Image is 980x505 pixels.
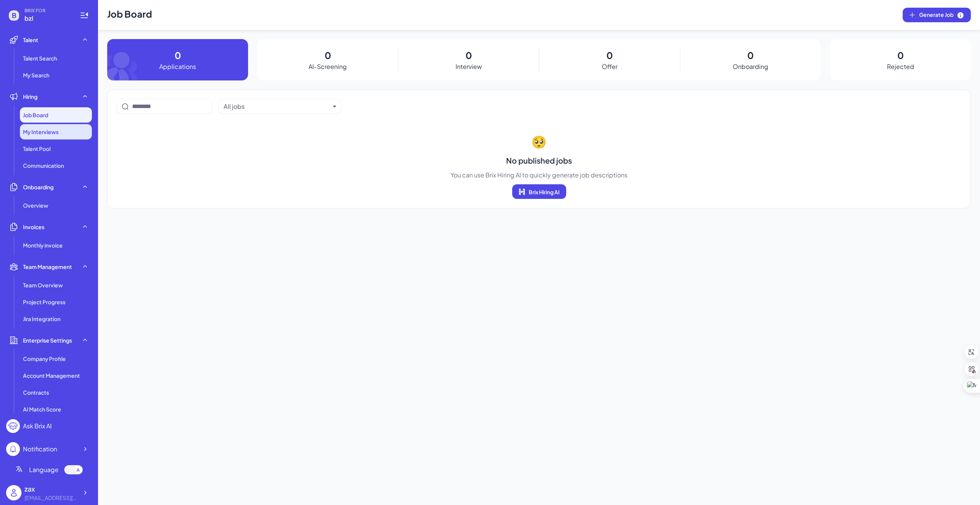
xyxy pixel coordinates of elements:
[747,48,754,62] p: 0
[897,48,904,62] p: 0
[24,8,70,14] span: BRIX FOR
[23,405,61,413] span: AI Match Score
[23,241,63,249] span: Monthly invoice
[23,93,38,100] span: Hiring
[23,315,60,323] span: Jira Integration
[23,444,57,454] div: Notification
[23,336,72,344] span: Enterprise Settings
[224,102,330,111] button: All jobs
[512,184,566,199] button: Brix Hiring AI
[175,48,181,62] p: 0
[23,36,38,44] span: Talent
[465,48,472,62] p: 0
[325,48,331,62] p: 0
[24,484,78,494] div: zax
[23,421,52,431] div: Ask Brix AI
[23,128,59,136] span: My Interviews
[531,132,547,151] span: 🥺
[6,485,21,500] img: user_logo.png
[23,298,65,306] span: Project Progress
[23,145,51,152] span: Talent Pool
[451,171,627,180] span: You can use Brix Hiring AI to quickly generate job descriptions
[23,111,48,119] span: Job Board
[23,54,57,62] span: Talent Search
[23,71,49,79] span: My Search
[506,155,572,166] span: No published jobs
[456,62,482,71] p: Interview
[23,223,44,231] span: Invoices
[887,62,914,71] p: Rejected
[29,465,59,474] span: Language
[919,11,964,19] span: Generate Job
[24,14,70,23] span: bzl
[23,202,48,209] span: Overview
[602,62,617,71] p: Offer
[23,263,72,271] span: Team Management
[733,62,768,71] p: Onboarding
[23,183,54,191] span: Onboarding
[159,62,196,71] p: Applications
[23,162,64,169] span: Communication
[23,281,63,289] span: Team Overview
[224,102,245,111] div: All jobs
[309,62,347,71] p: AI-Screening
[23,355,66,362] span: Company Profile
[23,389,49,396] span: Contracts
[606,48,613,62] p: 0
[24,494,78,502] div: zhaoaox13@163.com
[903,8,971,22] button: Generate Job
[23,372,80,379] span: Account Management
[529,189,560,195] span: Brix Hiring AI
